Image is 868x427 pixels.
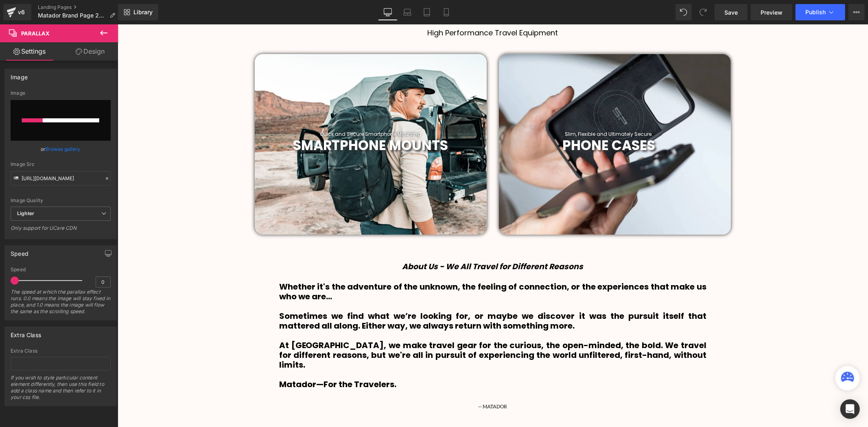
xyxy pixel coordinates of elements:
div: If you wish to style particular content element differently, then use this field to add a class n... [11,375,111,406]
div: Speed [11,267,111,272]
div: The speed at which the parallax effect runs. 0.0 means the image will stay fixed in place, and 1.... [11,289,111,320]
div: Open Intercom Messenger [840,399,860,419]
button: Redo [695,4,711,20]
b: SMARTPHONE MOUNTS [176,111,331,131]
span: Library [133,9,153,16]
div: Extra Class [11,327,41,338]
button: More [848,4,865,20]
button: Undo [676,4,692,20]
div: Extra Class [11,348,111,354]
p: — MATADOR [143,379,607,386]
a: Laptop [398,4,417,20]
div: Speed [11,246,28,257]
a: Desktop [378,4,398,20]
b: Matador—For the Travelers. [162,354,279,366]
b: Whether it's the adventure of the unknown, the feeling of connection, or the experiences that mak... [162,257,589,278]
i: About Us - We All Travel for Different Reasons [285,237,466,248]
div: v6 [16,7,26,17]
a: Landing Pages [38,4,122,11]
div: Image Src [11,161,111,167]
a: Preview [751,4,792,20]
div: Only support for UCare CDN [11,225,111,237]
div: or [11,145,111,153]
a: Tablet [417,4,437,20]
span: Parallax [21,30,50,37]
b: Sometimes we find what we’re looking for, or maybe we discover it was the pursuit itself that mat... [162,286,589,307]
b: Lighter [17,210,34,216]
a: New Library [118,4,158,20]
span: Preview [761,8,783,17]
span: Matador Brand Page 2025 [38,12,106,19]
a: Design [61,42,120,61]
div: Image Quality [11,198,111,203]
h1: Quick and Secure Smartphone Mounting [137,107,369,113]
a: v6 [3,4,31,20]
b: PHONE CASES [445,111,538,131]
div: Image [11,90,111,96]
input: Link [11,171,111,185]
button: Publish [796,4,845,20]
a: Browse gallery [46,142,81,156]
a: Mobile [437,4,456,20]
span: Save [724,8,738,17]
div: Image [11,69,28,81]
h1: Slim, Flexible and Ultimately Secure. [381,107,601,113]
b: At [GEOGRAPHIC_DATA], we make travel gear for the curious, the open-minded, the bold. We travel f... [162,315,589,346]
span: Publish [805,9,826,15]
